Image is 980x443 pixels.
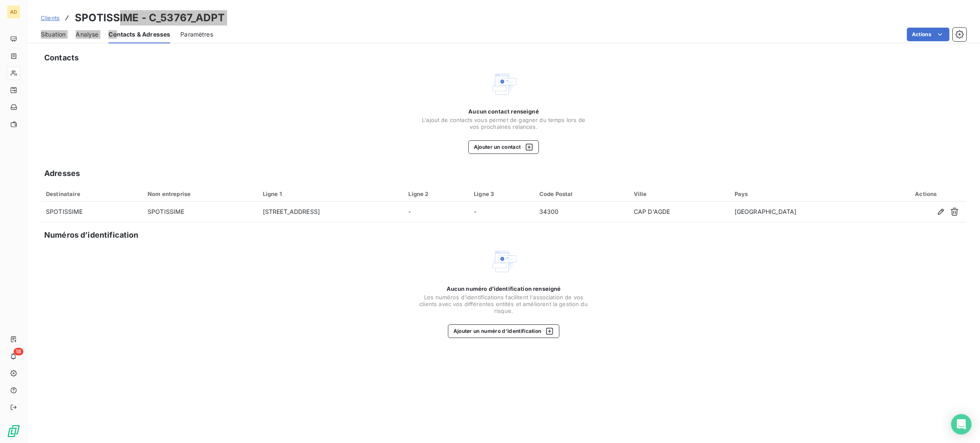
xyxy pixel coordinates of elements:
[468,108,538,115] span: Aucun contact renseigné
[7,5,20,19] div: AD
[41,14,60,22] a: Clients
[408,190,464,197] div: Ligne 2
[403,202,469,222] td: -
[735,190,880,197] div: Pays
[634,190,724,197] div: Ville
[44,229,139,241] h5: Numéros d’identification
[534,202,629,222] td: 34300
[41,14,60,21] span: Clients
[7,424,20,438] img: Logo LeanPay
[907,28,949,41] button: Actions
[891,190,961,197] div: Actions
[474,190,529,197] div: Ligne 3
[108,30,170,39] span: Contacts & Adresses
[419,116,589,130] span: L'ajout de contacts vous permet de gagner du temps lors de vos prochaines relances.
[469,202,534,222] td: -
[729,202,886,222] td: [GEOGRAPHIC_DATA]
[951,414,971,434] div: Open Intercom Messenger
[75,10,225,26] h3: SPOTISSIME - C_53767_ADPT
[41,202,142,222] td: SPOTISSIME
[41,30,66,39] span: Situation
[468,140,539,154] button: Ajouter un contact
[263,190,399,197] div: Ligne 1
[490,71,517,98] img: Empty state
[76,30,98,39] span: Analyse
[539,190,624,197] div: Code Postal
[14,348,23,355] span: 18
[448,324,560,338] button: Ajouter un numéro d’identification
[148,190,253,197] div: Nom entreprise
[142,202,258,222] td: SPOTISSIME
[258,202,404,222] td: [STREET_ADDRESS]
[44,168,80,179] h5: Adresses
[447,285,561,292] span: Aucun numéro d’identification renseigné
[44,52,79,64] h5: Contacts
[46,190,137,197] div: Destinataire
[180,30,213,39] span: Paramètres
[419,294,589,314] span: Les numéros d'identifications facilitent l'association de vos clients avec vos différentes entité...
[490,248,517,275] img: Empty state
[629,202,729,222] td: CAP D'AGDE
